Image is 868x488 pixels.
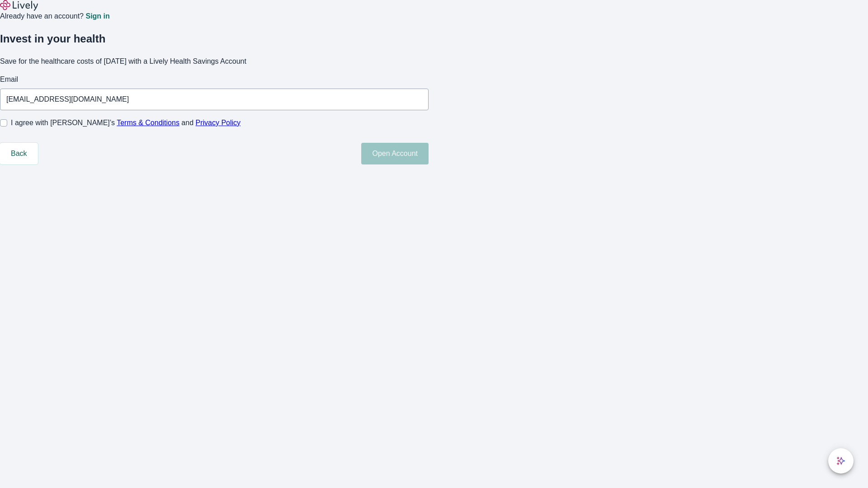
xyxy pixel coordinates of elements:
svg: Lively AI Assistant [836,456,845,465]
a: Terms & Conditions [117,119,179,127]
a: Privacy Policy [196,119,241,127]
button: chat [828,448,854,474]
span: I agree with [PERSON_NAME]’s and [11,117,241,128]
a: Sign in [85,13,109,20]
